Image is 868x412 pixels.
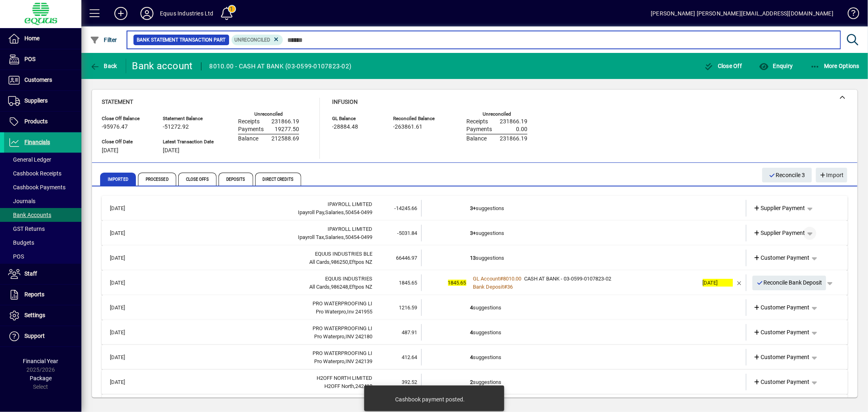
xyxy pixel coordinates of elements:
[24,270,37,277] span: Staff
[4,208,81,222] a: Bank Accounts
[144,382,372,390] div: H2OFF North,242412
[470,349,699,366] td: suggestions
[8,253,24,260] span: POS
[178,173,216,186] span: Close Offs
[500,276,503,282] span: #
[810,63,860,69] span: More Options
[102,270,848,295] mat-expansion-panel-header: [DATE]EQUUS INDUSTRIESAll Cards,986248,Eftpos NZ1845.651845.65GL Account#8010.00CASH AT BANK - 03...
[255,173,301,186] span: Direct Credits
[448,280,466,286] span: 1845.65
[102,320,848,345] mat-expansion-panel-header: [DATE]PRO WATERPROOFING LIPro Waterpro,INV 242180487.914suggestionsCustomer Payment
[470,374,699,390] td: suggestions
[106,274,144,291] td: [DATE]
[106,349,144,366] td: [DATE]
[470,324,699,341] td: suggestions
[88,33,119,47] button: Filter
[651,7,833,20] div: [PERSON_NAME] [PERSON_NAME][EMAIL_ADDRESS][DOMAIN_NAME]
[144,225,372,233] div: IPAYROLL LIMITED
[754,328,810,337] span: Customer Payment
[402,354,417,360] span: 412.64
[4,112,81,132] a: Products
[24,118,48,125] span: Products
[163,116,214,121] span: Statement Balance
[4,70,81,90] a: Customers
[4,28,81,49] a: Home
[750,300,813,315] a: Customer Payment
[275,126,299,133] span: 19277.50
[144,275,372,283] div: EQUUS INDUSTRIES
[238,118,260,125] span: Receipts
[138,173,176,186] span: Processed
[754,254,810,262] span: Customer Payment
[8,198,35,204] span: Journals
[24,312,45,318] span: Settings
[106,324,144,341] td: [DATE]
[470,354,473,360] b: 4
[4,264,81,284] a: Staff
[808,59,862,73] button: More Options
[332,124,358,130] span: -28884.48
[750,350,813,365] a: Customer Payment
[210,60,352,73] div: 8010.00 - CASH AT BANK (03-0599-0107823-02)
[4,222,81,236] a: GST Returns
[30,375,52,381] span: Package
[500,136,527,142] span: 231866.19
[750,201,809,216] a: Supplier Payment
[238,136,258,142] span: Balance
[102,221,848,245] mat-expansion-panel-header: [DATE]IPAYROLL LIMITEDIpayroll Tax,Salaries,50454-0499-5031.843+suggestionsSupplier Payment
[102,370,848,394] mat-expansion-panel-header: [DATE]H2OFF NORTH LIMITEDH2OFF North,242412392.522suggestionsCustomer Payment
[24,97,48,104] span: Suppliers
[144,200,372,208] div: IPAYROLL LIMITED
[754,229,805,237] span: Supplier Payment
[8,239,34,246] span: Budgets
[750,251,813,265] a: Customer Payment
[271,118,299,125] span: 231866.19
[473,276,500,282] span: GL Account
[90,63,117,69] span: Back
[219,173,253,186] span: Deposits
[393,116,442,121] span: Reconciled Balance
[470,305,473,311] b: 4
[466,136,487,142] span: Balance
[24,333,45,339] span: Support
[470,283,516,291] a: Bank Deposit#36
[254,112,283,117] label: Unreconciled
[238,126,264,133] span: Payments
[842,2,858,28] a: Knowledge Base
[402,329,417,335] span: 487.91
[100,173,136,186] span: Imported
[106,250,144,266] td: [DATE]
[399,280,417,286] span: 1845.65
[4,285,81,305] a: Reports
[525,276,612,282] span: CASH AT BANK - 03-0599-0107823-02
[754,303,810,312] span: Customer Payment
[102,147,118,154] span: [DATE]
[163,147,179,154] span: [DATE]
[160,7,214,20] div: Equus Industries Ltd
[24,56,35,62] span: POS
[144,208,372,217] div: Ipayroll Pay,Salaries,50454-0499
[396,255,417,261] span: 66446.97
[108,6,134,21] button: Add
[402,379,417,385] span: 392.52
[81,59,126,73] app-page-header-button: Back
[102,116,151,121] span: Close Off Balance
[470,379,473,385] b: 2
[470,274,525,283] a: GL Account#8010.00
[144,233,372,241] div: Ipayroll Tax,Salaries,50454-0499
[473,284,504,290] span: Bank Deposit
[144,300,372,308] div: PRO WATERPROOFING LI
[144,349,372,357] div: PRO WATERPROOFING LI
[102,124,128,130] span: -95976.47
[756,276,822,289] span: Reconcile Bank Deposit
[395,395,465,403] div: Cashbook payment posted.
[144,333,372,341] div: Pro Waterpro,INV 242180
[466,118,488,125] span: Receipts
[163,124,189,130] span: -51272.92
[470,329,473,335] b: 4
[4,167,81,180] a: Cashbook Receipts
[393,124,422,130] span: -263861.61
[754,353,810,362] span: Customer Payment
[163,139,214,145] span: Latest Transaction Date
[24,291,44,298] span: Reports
